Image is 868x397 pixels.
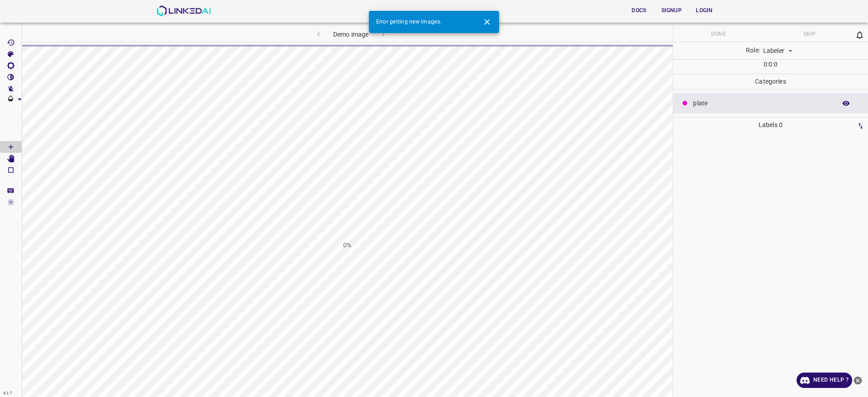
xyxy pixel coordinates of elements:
[623,1,656,20] a: Docs
[673,93,868,113] div: plate
[625,3,654,18] button: Docs
[797,373,852,388] a: Need Help ?
[479,14,495,30] button: Close
[156,5,211,16] img: LinkedAI
[333,29,368,42] h6: Demo image
[673,42,868,59] div: Role:
[764,60,778,74] div: : :
[1,390,14,397] div: 4.3.7
[693,99,832,108] p: plate
[657,3,686,18] button: Signup
[774,60,778,69] p: 0
[852,373,863,388] button: close-help
[343,241,351,250] h1: 0%
[688,1,721,20] a: Login
[376,18,441,26] span: Error getting new images.
[656,1,688,20] a: Signup
[769,60,772,69] p: 0
[764,60,767,69] p: 0
[673,74,868,89] p: Categories
[763,44,795,57] div: Labeler
[676,118,865,132] p: Labels 0
[690,3,719,18] button: Login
